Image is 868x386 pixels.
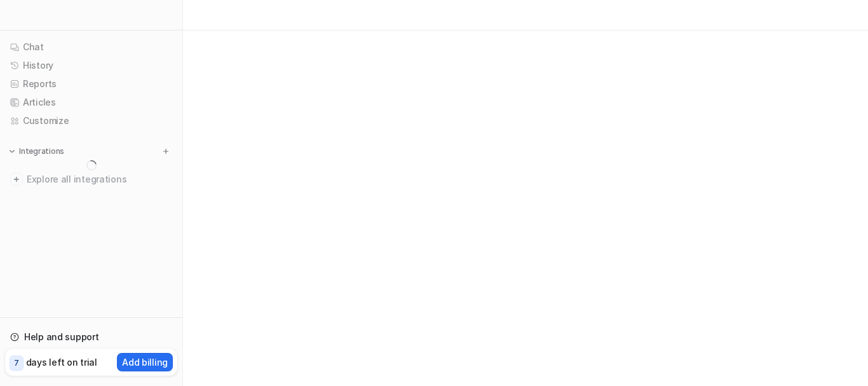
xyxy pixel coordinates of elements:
span: Explore all integrations [27,169,172,190]
p: 7 [14,357,19,369]
img: explore all integrations [10,173,23,186]
a: History [5,57,177,74]
a: Articles [5,93,177,111]
p: Integrations [19,146,64,156]
a: Chat [5,38,177,56]
button: Add billing [117,353,173,371]
a: Explore all integrations [5,170,177,188]
p: days left on trial [26,355,97,369]
a: Customize [5,112,177,130]
img: expand menu [8,147,17,156]
a: Help and support [5,328,177,346]
button: Integrations [5,145,68,158]
p: Add billing [122,355,168,369]
a: Reports [5,75,177,93]
img: menu_add.svg [161,147,170,156]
